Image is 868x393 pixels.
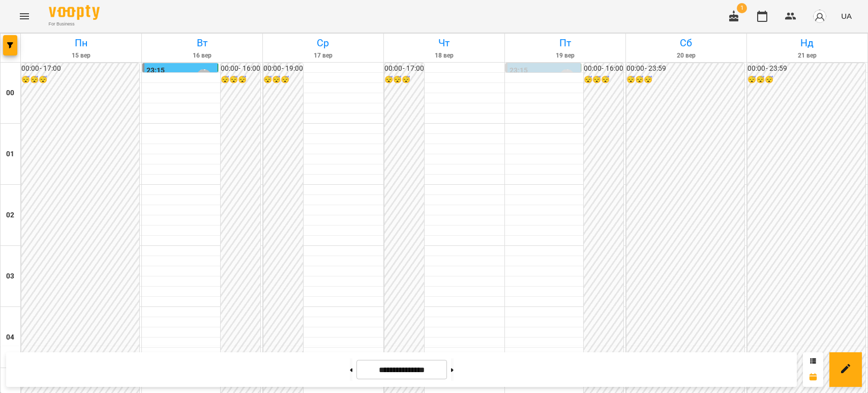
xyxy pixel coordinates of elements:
[49,5,100,20] img: Voopty Logo
[506,35,624,51] h6: Пт
[747,63,865,74] h6: 00:00 - 23:59
[841,11,852,21] span: UA
[384,74,424,86] h6: 😴😴😴
[749,35,866,51] h6: Нд
[21,74,139,86] h6: 😴😴😴
[6,332,14,343] h6: 04
[221,63,260,74] h6: 00:00 - 16:00
[22,35,140,51] h6: Пн
[49,21,100,27] span: For Business
[813,9,827,23] img: avatar_s.png
[737,3,747,13] span: 1
[626,74,744,86] h6: 😴😴😴
[627,35,745,51] h6: Сб
[264,35,382,51] h6: Ср
[559,69,575,85] div: Лісняк Оксана
[510,65,528,76] label: 23:15
[196,69,212,85] div: Лісняк Оксана
[837,7,856,25] button: UA
[21,63,139,74] h6: 00:00 - 17:00
[584,74,623,86] h6: 😴😴😴
[263,74,303,86] h6: 😴😴😴
[627,51,745,61] h6: 20 вер
[6,88,14,99] h6: 00
[143,51,261,61] h6: 16 вер
[143,35,261,51] h6: Вт
[12,4,37,29] button: Menu
[6,271,14,282] h6: 03
[263,63,303,74] h6: 00:00 - 19:00
[385,51,503,61] h6: 18 вер
[6,210,14,221] h6: 02
[747,74,865,86] h6: 😴😴😴
[385,35,503,51] h6: Чт
[626,63,744,74] h6: 00:00 - 23:59
[221,74,260,86] h6: 😴😴😴
[22,51,140,61] h6: 15 вер
[749,51,866,61] h6: 21 вер
[384,63,424,74] h6: 00:00 - 17:00
[584,63,623,74] h6: 00:00 - 16:00
[506,51,624,61] h6: 19 вер
[264,51,382,61] h6: 17 вер
[146,65,165,76] label: 23:15
[6,149,14,160] h6: 01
